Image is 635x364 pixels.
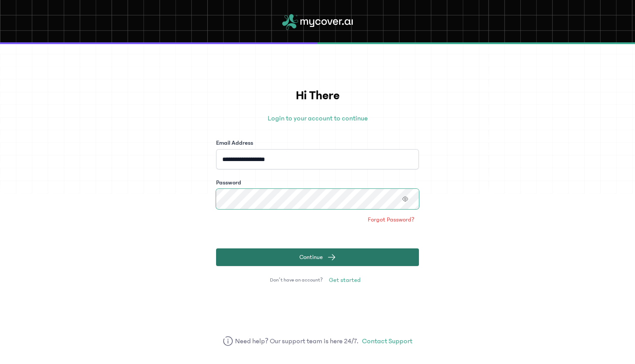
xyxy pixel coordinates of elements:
a: Contact Support [362,336,412,346]
span: Need help? Our support team is here 24/7. [235,336,359,346]
h1: Hi There [216,86,419,105]
span: Don’t have an account? [270,277,323,284]
span: Forgot Password? [368,215,415,224]
span: Get started [329,276,361,285]
p: Login to your account to continue [216,113,419,124]
button: Continue [216,248,419,266]
a: Forgot Password? [363,213,419,227]
span: Continue [299,253,323,262]
a: Get started [325,273,365,287]
label: Email Address [216,139,253,147]
label: Password [216,178,241,187]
